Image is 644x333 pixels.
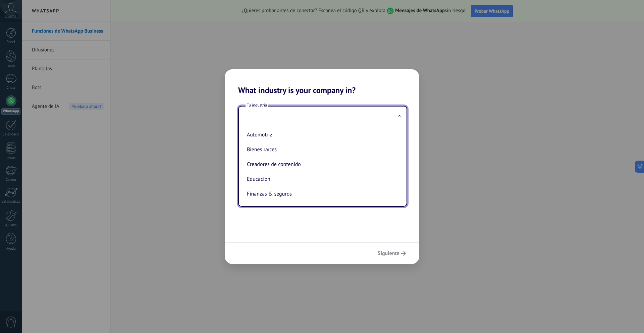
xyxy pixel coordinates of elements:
h2: What industry is your company in? [225,69,419,95]
li: Bienes raíces [244,142,398,157]
li: Automotriz [244,127,398,142]
li: Gobierno [244,201,398,216]
li: Creadores de contenido [244,157,398,172]
li: Finanzas & seguros [244,186,398,201]
span: Tu industria [246,102,268,108]
li: Educación [244,172,398,186]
